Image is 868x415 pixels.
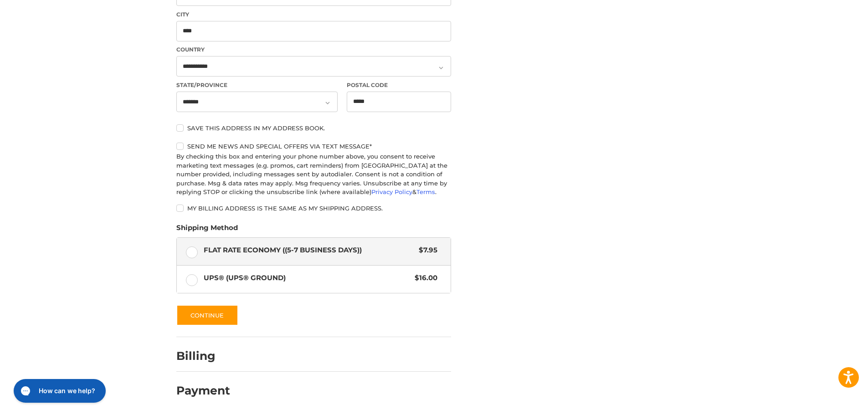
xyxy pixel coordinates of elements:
span: UPS® (UPS® Ground) [204,273,411,283]
h2: Payment [176,384,230,398]
a: Privacy Policy [371,188,412,195]
span: $7.95 [414,245,437,256]
div: By checking this box and entering your phone number above, you consent to receive marketing text ... [176,152,451,197]
h2: Billing [176,349,230,363]
button: Continue [176,305,238,326]
label: My billing address is the same as my shipping address. [176,205,451,212]
label: City [176,10,451,19]
label: Postal Code [347,81,452,89]
label: Save this address in my address book. [176,124,451,132]
label: Send me news and special offers via text message* [176,143,451,150]
span: $16.00 [410,273,437,283]
label: Country [176,46,451,54]
legend: Shipping Method [176,223,238,237]
a: Terms [416,188,435,195]
span: Flat Rate Economy ((5-7 Business Days)) [204,245,415,256]
iframe: Gorgias live chat messenger [9,376,108,406]
label: State/Province [176,81,338,89]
